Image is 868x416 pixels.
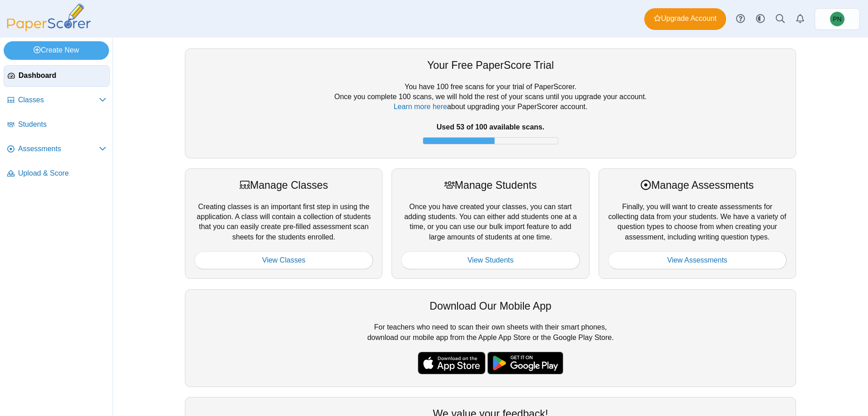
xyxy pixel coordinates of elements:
[4,139,110,160] a: Assessments
[599,168,796,279] div: Finally, you will want to create assessments for collecting data from your students. We have a va...
[815,8,860,30] a: Paul Nelson
[194,251,373,269] a: View Classes
[401,178,580,192] div: Manage Students
[185,168,382,279] div: Creating classes is an important first step in using the application. A class will contain a coll...
[401,251,580,269] a: View Students
[194,82,787,149] div: You have 100 free scans for your trial of PaperScorer. Once you complete 100 scans, we will hold ...
[18,168,106,178] span: Upload & Score
[4,25,94,33] a: PaperScorer
[4,163,110,185] a: Upload & Score
[830,12,844,26] span: Paul Nelson
[654,14,717,24] span: Upgrade Account
[4,65,110,87] a: Dashboard
[833,16,841,22] span: Paul Nelson
[487,352,563,374] img: google-play-badge.png
[18,120,106,129] span: Students
[4,41,109,59] a: Create New
[392,168,589,279] div: Once you have created your classes, you can start adding students. You can either add students on...
[394,103,447,110] a: Learn more here
[790,9,810,29] a: Alerts
[18,95,99,105] span: Classes
[4,114,110,136] a: Students
[4,4,94,31] img: PaperScorer
[19,71,106,81] span: Dashboard
[194,299,787,313] div: Download Our Mobile App
[4,90,110,111] a: Classes
[194,178,373,192] div: Manage Classes
[194,58,787,72] div: Your Free PaperScore Trial
[608,178,787,192] div: Manage Assessments
[644,8,726,30] a: Upgrade Account
[185,289,796,387] div: For teachers who need to scan their own sheets with their smart phones, download our mobile app f...
[437,123,544,131] b: Used 53 of 100 available scans.
[18,144,99,154] span: Assessments
[608,251,787,269] a: View Assessments
[418,352,486,374] img: apple-store-badge.svg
